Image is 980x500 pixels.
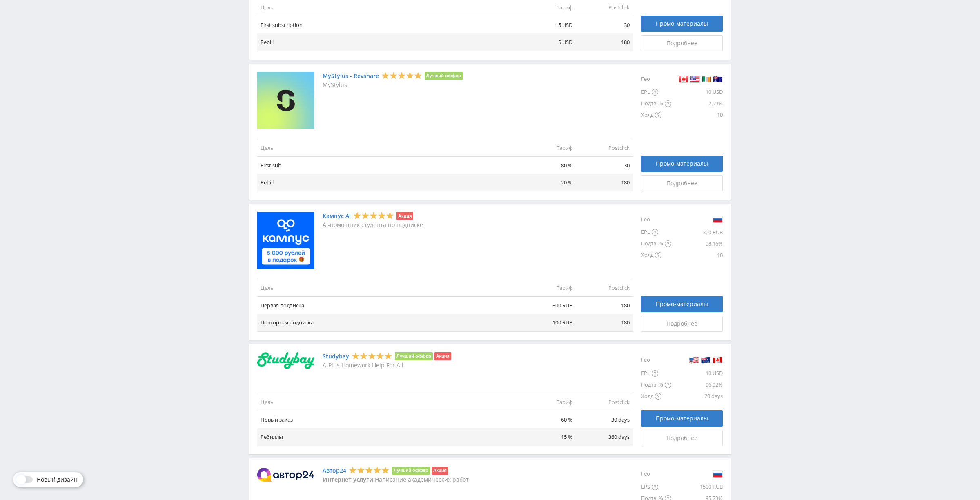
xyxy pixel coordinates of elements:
td: Postclick [576,393,633,411]
span: Новый дизайн [37,476,78,483]
a: Подробнее [641,35,723,51]
div: Подтв. % [641,238,671,249]
td: Цель [257,393,519,411]
span: Подробнее [666,320,697,327]
div: Гео [641,352,671,368]
td: 60 % [519,411,576,429]
div: 96.92% [671,379,723,391]
a: Кампус AI [323,213,351,219]
div: Подтв. % [641,379,671,391]
td: Rebill [257,174,519,191]
span: Промо-материалы [656,160,708,167]
td: 360 days [576,428,633,446]
td: Ребиллы [257,428,519,446]
p: MyStylus [323,82,463,88]
li: Акция [396,212,413,220]
div: 1500 RUB [671,481,723,493]
td: 180 [576,297,633,314]
div: Гео [641,467,671,481]
div: 2.99% [671,98,723,109]
li: Лучший оффер [392,467,430,475]
img: Автор24 [257,468,314,482]
div: 300 RUB [671,227,723,238]
span: Промо-материалы [656,301,708,307]
td: 5 USD [519,33,576,51]
td: Rebill [257,33,519,51]
td: First sub [257,156,519,174]
li: Акция [434,352,451,360]
td: Первая подписка [257,297,519,314]
strong: Интернет услуги: [323,476,375,483]
a: Промо-материалы [641,296,723,312]
td: 80 % [519,156,576,174]
a: Подробнее [641,175,723,191]
div: 5 Stars [381,71,422,80]
td: Тариф [519,393,576,411]
div: Гео [641,72,671,87]
a: Промо-материалы [641,410,723,427]
div: Холд [641,109,671,121]
span: Подробнее [666,180,697,187]
td: 30 days [576,411,633,429]
div: 98.16% [671,238,723,249]
img: Studybay [257,352,314,369]
div: 10 USD [671,87,723,98]
img: Кампус AI [257,212,314,269]
td: 30 [576,16,633,34]
a: Промо-материалы [641,156,723,172]
span: Подробнее [666,435,697,441]
span: Подробнее [666,40,697,47]
td: Повторная подписка [257,314,519,331]
td: 15 % [519,428,576,446]
a: Автор24 [323,467,346,474]
div: 5 Stars [349,466,390,474]
td: 100 RUB [519,314,576,331]
span: Промо-материалы [656,415,708,422]
td: Цель [257,139,519,156]
p: A-Plus Homework Help For All [323,362,451,369]
td: 20 % [519,174,576,191]
div: 20 days [671,391,723,402]
td: Postclick [576,279,633,297]
td: Тариф [519,139,576,156]
div: Подтв. % [641,98,671,109]
div: EPL [641,227,671,238]
a: Подробнее [641,316,723,332]
div: EPL [641,87,671,98]
img: MyStylus - Revshare [257,72,314,129]
a: MyStylus - Revshare [323,73,379,79]
a: Промо-материалы [641,16,723,32]
li: Акция [432,467,448,475]
p: Написание академических работ [323,476,469,483]
div: 5 Stars [353,211,394,220]
div: 10 [671,109,723,121]
div: EPS [641,481,671,493]
li: Лучший оффер [425,72,463,80]
div: 5 Stars [352,351,392,360]
p: AI-помощник студента по подписке [323,222,423,228]
div: 10 [671,249,723,261]
td: 180 [576,33,633,51]
div: Холд [641,249,671,261]
a: Studybay [323,353,349,360]
td: Postclick [576,139,633,156]
div: 10 USD [671,368,723,379]
div: EPL [641,368,671,379]
td: 180 [576,174,633,191]
td: First subscription [257,16,519,34]
div: Холд [641,391,671,402]
td: Цель [257,279,519,297]
div: Гео [641,212,671,227]
td: 300 RUB [519,297,576,314]
span: Промо-материалы [656,20,708,27]
td: Новый заказ [257,411,519,429]
td: 180 [576,314,633,331]
a: Подробнее [641,430,723,446]
li: Лучший оффер [395,352,433,360]
td: 15 USD [519,16,576,34]
td: Тариф [519,279,576,297]
td: 30 [576,156,633,174]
